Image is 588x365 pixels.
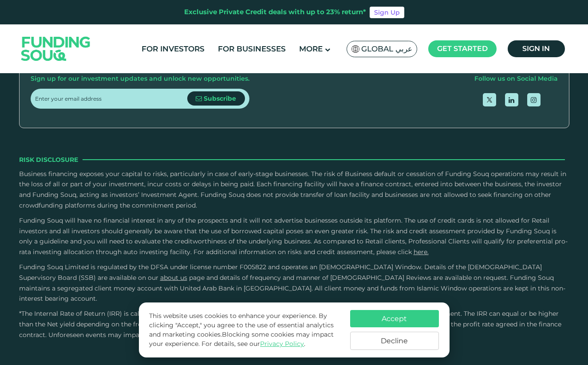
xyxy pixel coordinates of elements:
[527,93,541,106] a: open Instagram
[19,263,542,282] span: Funding Souq Limited is regulated by the DFSA under license number F005822 and operates an [DEMOG...
[522,44,550,53] span: Sign in
[160,274,187,282] a: About Us
[299,44,323,53] span: More
[184,7,366,17] div: Exclusive Private Credit deals with up to 23% return*
[361,44,412,54] span: Global عربي
[474,74,558,84] div: Follow us on Social Media
[216,42,288,56] a: For Businesses
[204,94,236,102] span: Subscribe
[19,216,568,256] span: Funding Souq will have no financial interest in any of the prospects and it will not advertise bu...
[508,40,565,57] a: Sign in
[149,311,341,349] p: This website uses cookies to enhance your experience. By clicking "Accept," you agree to the use ...
[370,7,404,18] a: Sign Up
[31,74,249,84] div: Sign up for our investment updates and unlock new opportunities.
[350,332,439,350] button: Decline
[351,45,359,53] img: SA Flag
[19,155,78,165] span: Risk Disclosure
[19,309,569,340] p: *The Internal Rate of Return (IRR) is calculated based on the cash flow profile, considering the ...
[139,42,207,56] a: For Investors
[260,340,304,348] a: Privacy Policy
[487,97,492,102] img: twitter
[350,310,439,327] button: Accept
[19,274,565,303] span: and details of frequency and manner of [DEMOGRAPHIC_DATA] Reviews are available on request. Fundi...
[414,248,429,256] a: here.
[35,89,187,109] input: Enter your email address
[201,340,305,348] span: For details, see our .
[437,44,488,53] span: Get started
[187,91,245,106] button: Subscribe
[189,274,205,282] span: page
[149,330,334,348] span: Blocking some cookies may impact your experience.
[12,26,99,71] img: Logo
[19,169,569,211] p: Business financing exposes your capital to risks, particularly in case of early-stage businesses....
[483,93,496,106] a: open Twitter
[505,93,518,106] a: open Linkedin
